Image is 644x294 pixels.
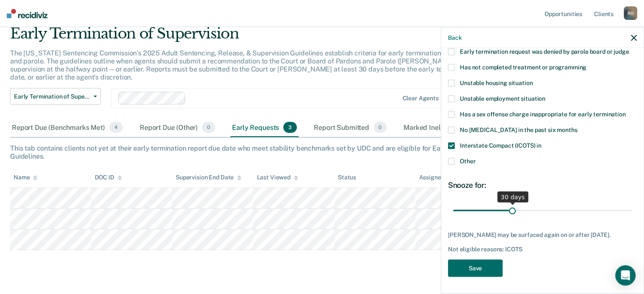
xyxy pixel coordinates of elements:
[460,48,629,55] span: Early termination request was denied by parole board or judge
[460,79,533,86] span: Unstable housing situation
[176,174,241,181] div: Supervision End Date
[10,144,634,160] div: This tab contains clients not yet at their early termination report due date who meet stability b...
[94,174,122,181] div: DOC ID
[109,122,123,133] span: 4
[419,174,459,181] div: Assigned to
[460,157,475,164] span: Other
[283,122,297,133] span: 3
[14,93,90,100] span: Early Termination of Supervision
[460,110,626,117] span: Has a sex offense charge inappropriate for early termination
[460,95,545,102] span: Unstable employment situation
[448,180,637,190] div: Snooze for:
[402,118,477,137] div: Marked Ineligible
[10,49,493,82] p: The [US_STATE] Sentencing Commission’s 2025 Adult Sentencing, Release, & Supervision Guidelines e...
[460,142,542,148] span: Interstate Compact (ICOTS) in
[448,259,503,277] button: Save
[448,34,462,41] button: Back
[373,122,387,133] span: 0
[230,118,299,137] div: Early Requests
[498,191,528,202] div: 30 days
[624,6,637,20] div: R O
[312,118,388,137] div: Report Submitted
[460,126,577,133] span: No [MEDICAL_DATA] in the past six months
[402,95,438,102] div: Clear agents
[138,118,217,137] div: Report Due (Other)
[14,174,37,181] div: Name
[202,122,215,133] span: 0
[338,174,356,181] div: Status
[10,118,124,137] div: Report Due (Benchmarks Met)
[615,265,636,286] div: Open Intercom Messenger
[448,246,637,253] div: Not eligible reasons: ICOTS
[257,174,298,181] div: Last Viewed
[448,231,637,239] div: [PERSON_NAME] may be surfaced again on or after [DATE].
[10,25,493,49] div: Early Termination of Supervision
[7,9,47,18] img: Recidiviz
[460,63,586,70] span: Has not completed treatment or programming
